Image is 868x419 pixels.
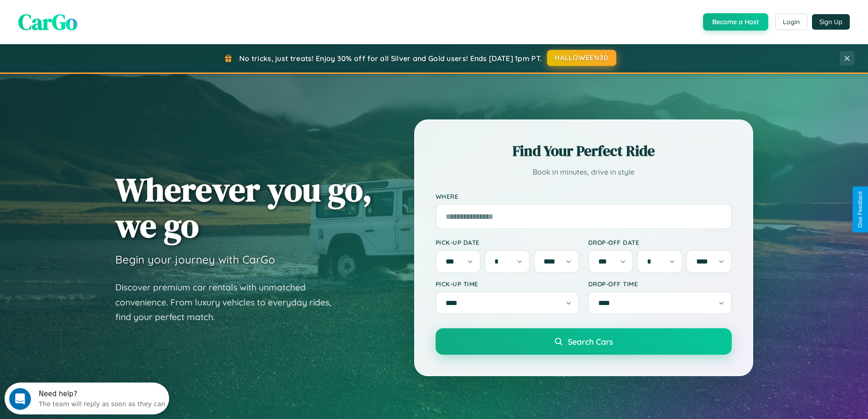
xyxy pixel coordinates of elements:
[115,253,275,266] h3: Begin your journey with CarGo
[436,166,732,179] p: Book in minutes, drive in style
[239,54,542,63] span: No tricks, just treats! Enjoy 30% off for all Silver and Gold users! Ends [DATE] 1pm PT.
[812,14,850,30] button: Sign Up
[115,280,343,325] p: Discover premium car rentals with unmatched convenience. From luxury vehicles to everyday rides, ...
[857,191,863,228] div: Give Feedback
[547,50,616,66] button: HALLOWEEN30
[436,238,579,246] label: Pick-up Date
[436,280,579,288] label: Pick-up Time
[18,7,77,37] span: CarGo
[9,388,31,410] iframe: Intercom live chat
[436,328,732,355] button: Search Cars
[115,171,372,243] h1: Wherever you go, we go
[34,15,161,25] div: The team will reply as soon as they can
[5,383,169,414] iframe: Intercom live chat discovery launcher
[436,192,732,200] label: Where
[34,8,161,15] div: Need help?
[588,280,732,288] label: Drop-off Time
[775,14,807,30] button: Login
[588,238,732,246] label: Drop-off Date
[568,336,613,347] span: Search Cars
[703,13,768,31] button: Become a Host
[4,4,169,29] div: Open Intercom Messenger
[436,141,732,161] h2: Find Your Perfect Ride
